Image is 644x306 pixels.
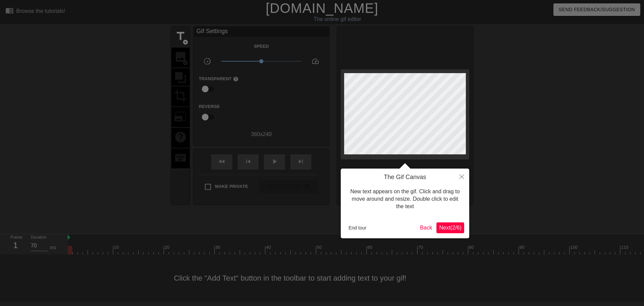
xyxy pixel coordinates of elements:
button: End tour [346,223,369,233]
button: Back [418,222,435,233]
h4: The Gif Canvas [346,174,464,181]
button: Next [436,222,464,233]
div: New text appears on the gif. Click and drag to move around and resize. Double click to edit the text [346,181,464,217]
button: Close [454,169,469,184]
span: Next ( 2 / 6 ) [439,225,461,231]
